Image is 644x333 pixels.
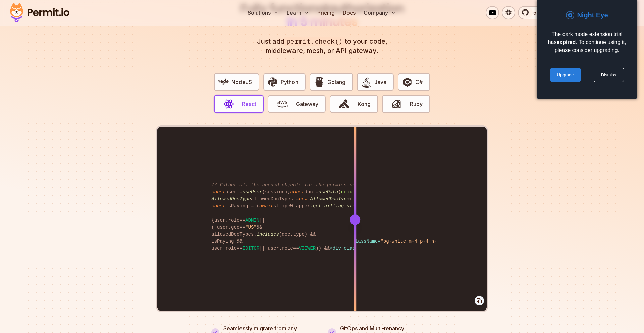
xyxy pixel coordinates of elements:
[284,6,312,19] button: Learn
[231,225,239,230] span: geo
[330,246,485,251] span: Document
[548,30,626,54] div: The dark mode extension trial has . To continue using it, please consider upgrading.
[290,189,305,195] span: const
[338,239,493,244] span: Document
[245,218,259,223] span: ADMIN
[225,246,237,251] span: role
[223,98,234,110] img: React
[550,68,581,82] a: Upgrade
[228,218,240,223] span: role
[410,100,423,108] span: Ruby
[211,196,251,202] span: AllowedDocType
[299,246,316,251] span: VIEWER
[358,100,371,108] span: Kong
[327,78,345,86] span: Golang
[277,98,288,110] img: Gateway
[518,6,548,19] a: 5.3k
[207,176,437,257] code: user = (session); doc = ( ); allowedDocTypes = (user. ); isPaying = ( stripeWrapper. (user. )) ==...
[380,239,451,244] span: "bg-white m-4 p-4 h-full"
[352,239,378,244] span: className
[361,76,372,88] img: Java
[211,203,225,209] span: const
[344,246,369,251] span: className
[391,98,402,110] img: Ruby
[340,6,358,19] a: Docs
[577,10,608,20] div: Night Eye
[259,203,273,209] span: await
[243,189,262,195] span: useUser
[293,232,305,237] span: type
[211,189,225,195] span: const
[211,182,372,188] span: // Gather all the needed objects for the permission check
[257,232,279,237] span: includes
[374,78,386,86] span: Java
[242,100,256,108] span: React
[313,203,364,209] span: get_billing_status
[529,9,544,17] span: 5.3k
[310,196,350,202] span: AllowedDocType
[319,189,338,195] span: useData
[333,246,341,251] span: div
[231,78,252,86] span: NodeJS
[245,225,257,230] span: "US"
[415,78,423,86] span: C#
[361,6,399,19] button: Company
[341,189,364,195] span: document
[314,76,325,88] img: Golang
[250,37,394,55] p: Just add to your code, middleware, mesh, or API gateway.
[243,246,259,251] span: EDITOR
[296,100,318,108] span: Gateway
[245,6,281,19] button: Solutions
[267,76,278,88] img: Python
[218,76,229,88] img: NodeJS
[281,78,298,86] span: Python
[594,68,624,82] a: Dismiss
[556,39,576,45] b: expired
[239,2,405,29] h2: authorization
[299,196,307,202] span: new
[338,98,350,110] img: Kong
[7,1,72,24] img: Permit logo
[401,76,413,88] img: C#
[282,246,293,251] span: role
[284,37,345,46] span: permit.check()
[330,246,445,251] span: < = >
[566,11,574,19] img: QpBOHpWU8EKOw01CVLsZ3hCGtMpMpR3Q7JvWlKe+PT9H3nZXV5jEh4mKcuDd910bCpdZndFiKKPpeH2KnHRBg+8xZck+n5slv...
[315,6,337,19] a: Pricing
[338,239,454,244] span: < = >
